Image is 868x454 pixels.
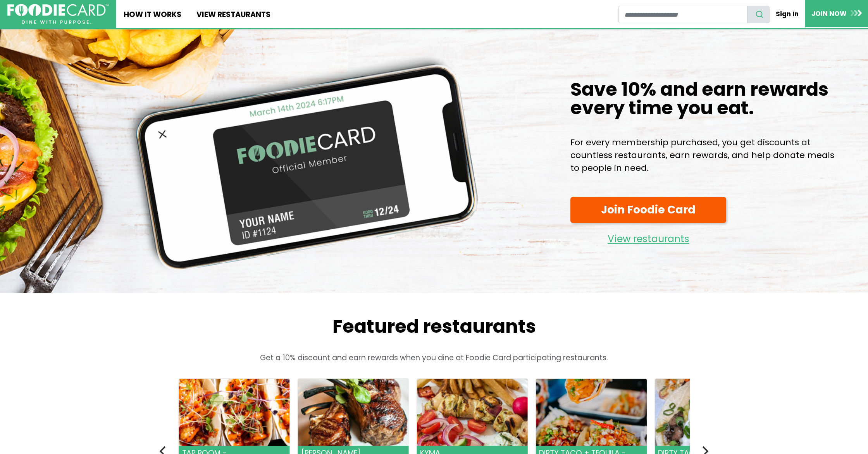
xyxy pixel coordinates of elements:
[163,315,705,338] h2: Featured restaurants
[570,227,726,247] a: View restaurants
[655,379,766,446] img: Dirty Taco + Tequila - Port Washington
[747,6,770,23] button: search
[536,379,647,446] img: Dirty Taco + Tequila - Smithtown
[570,136,841,174] p: For every membership purchased, you get discounts at countless restaurants, earn rewards, and hel...
[7,4,109,24] img: FoodieCard; Eat, Drink, Save, Donate
[417,379,527,446] img: Kyma
[570,80,841,117] h1: Save 10% and earn rewards every time you eat.
[163,353,705,364] p: Get a 10% discount and earn rewards when you dine at Foodie Card participating restaurants.
[770,5,805,22] a: Sign In
[570,197,726,224] a: Join Foodie Card
[179,379,289,446] img: Tap Room - Ronkonkoma
[298,379,408,446] img: Rothmann's Steakhouse
[618,6,747,23] input: restaurant search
